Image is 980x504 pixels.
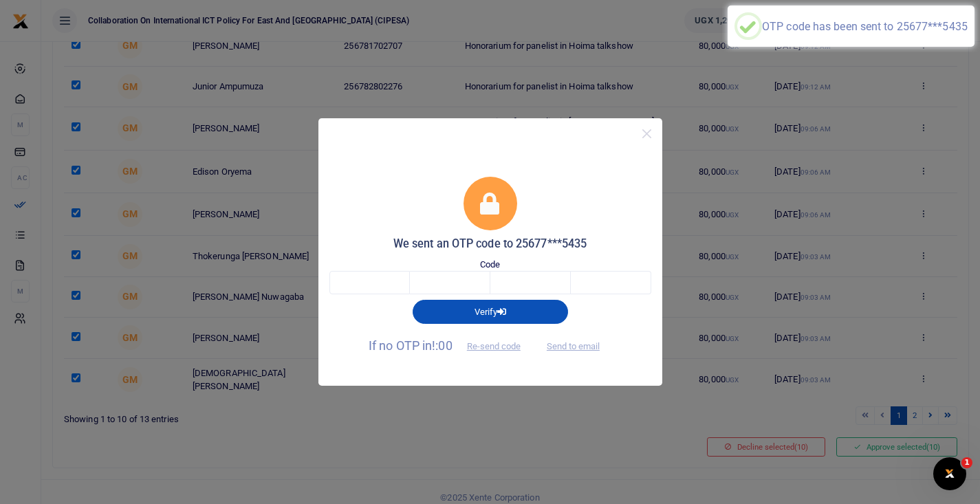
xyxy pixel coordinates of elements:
[933,457,966,490] iframe: Intercom live chat
[329,237,651,251] h5: We sent an OTP code to 25677***5435
[961,457,972,468] span: 1
[480,258,500,272] label: Code
[413,300,568,323] button: Verify
[637,124,657,144] button: Close
[369,338,532,353] span: If no OTP in
[432,338,452,353] span: !:00
[762,20,968,33] div: OTP code has been sent to 25677***5435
